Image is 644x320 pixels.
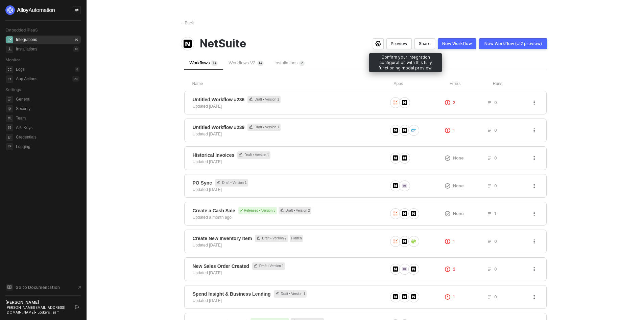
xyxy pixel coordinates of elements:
[445,266,450,272] span: icon-exclamation
[402,239,407,244] img: icon
[487,184,492,188] span: icon-list
[193,159,222,165] div: Updated [DATE]
[411,294,416,299] img: icon
[453,294,455,300] span: 1
[487,156,492,160] span: icon-list
[5,57,20,62] span: Monitor
[442,41,472,46] div: New Workflow
[75,8,79,12] span: icon-swap
[393,100,398,105] img: icon
[494,155,497,161] span: 0
[6,76,13,83] span: icon-app-actions
[16,284,60,290] span: Go to Documentation
[299,61,305,66] sup: 2
[393,155,398,161] img: icon
[494,238,497,244] span: 0
[391,41,407,46] div: Preview
[419,41,431,46] div: Share
[494,183,497,189] span: 0
[75,305,79,309] span: logout
[215,61,217,65] span: 4
[453,155,464,161] span: None
[16,37,37,43] div: Integrations
[215,179,248,187] span: Draft • Version 1
[411,211,416,216] img: icon
[375,41,381,46] span: icon-settings
[16,114,79,122] span: Team
[494,211,496,216] span: 1
[190,60,218,65] span: Workflows
[5,5,55,15] img: logo
[5,5,81,15] a: logo
[402,100,407,105] img: icon
[393,239,398,244] img: icon
[411,239,416,244] img: icon
[453,211,464,216] span: None
[192,81,394,87] div: Name
[193,298,222,304] div: Updated [DATE]
[16,133,79,141] span: Credentials
[193,291,271,297] span: Spend Insight & Business Lending
[450,81,493,87] div: Errors
[260,61,262,65] span: 4
[6,115,13,122] span: team
[237,151,270,159] span: Draft • Version 1
[279,207,311,214] div: Draft • Version 2
[453,238,455,244] span: 1
[445,128,450,133] span: icon-exclamation
[290,235,303,242] span: Hidden
[393,128,398,133] img: icon
[402,211,407,216] img: icon
[6,284,13,291] span: documentation
[75,67,79,72] div: 8
[487,267,492,271] span: icon-list
[453,266,455,272] span: 2
[487,128,492,132] span: icon-list
[479,38,547,49] a: New Workflow (UI2 preview)
[5,27,38,33] span: Embedded iPaaS
[238,207,277,214] div: Released • Version 3
[494,100,497,105] span: 0
[6,134,13,141] span: credentials
[16,143,79,151] span: Logging
[393,294,398,299] img: icon
[487,212,492,216] span: icon-list
[6,66,13,73] span: icon-logs
[445,183,450,189] span: icon-exclamation
[72,76,79,82] div: 0 %
[494,266,497,272] span: 0
[6,124,13,131] span: api-key
[16,76,37,82] div: App Actions
[193,131,222,137] div: Updated [DATE]
[494,127,497,133] span: 0
[487,101,492,105] span: icon-list
[193,235,252,242] span: Create New Inventory Item
[5,305,69,315] div: [PERSON_NAME][EMAIL_ADDRESS][DOMAIN_NAME] • Lookers Team
[16,67,25,72] div: Logs
[5,87,21,92] span: Settings
[6,143,13,150] span: logging
[393,266,398,272] img: icon
[402,266,407,272] img: icon
[494,294,497,300] span: 0
[259,61,261,65] span: 1
[453,127,455,133] span: 1
[487,239,492,243] span: icon-list
[484,41,542,46] div: New Workflow (UI2 preview)
[193,187,222,193] div: Updated [DATE]
[255,235,288,242] span: Draft • Version 7
[193,179,212,186] span: PO Sync
[193,214,232,220] div: Updated a month ago
[16,105,79,113] span: Security
[252,262,285,270] span: Draft • Version 1
[5,283,81,291] a: Knowledge Base
[411,266,416,272] img: icon
[73,46,79,52] div: 10
[402,294,407,299] img: icon
[411,128,416,133] img: icon
[402,183,407,188] img: icon
[301,61,303,65] span: 2
[193,96,245,103] span: Untitled Workflow #236
[5,300,69,305] div: [PERSON_NAME]
[247,124,280,131] span: Draft • Version 1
